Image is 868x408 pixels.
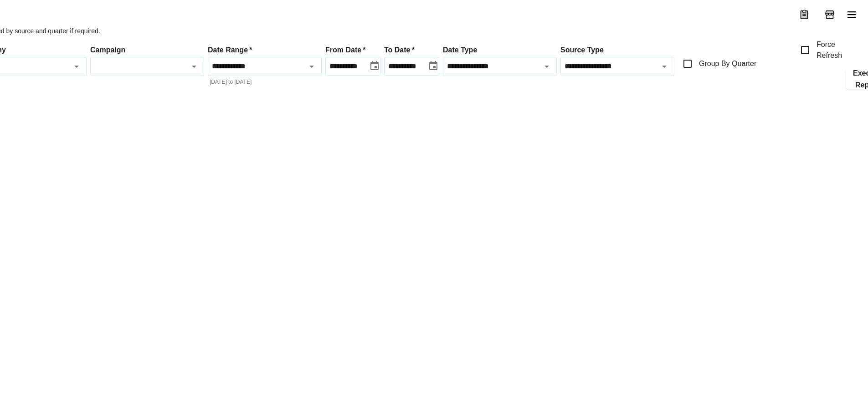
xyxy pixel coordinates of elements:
button: Open [305,60,318,73]
label: Group results by quarter instead of a single total [678,39,792,89]
button: menu [793,4,815,25]
span: Force Refresh [817,39,842,61]
label: From Date [325,45,380,55]
button: Add Store Visit [819,4,841,25]
button: Open [540,60,553,73]
div: From Date [325,39,380,89]
label: Source Type [560,45,674,55]
p: [DATE] to [DATE] [210,78,320,87]
button: Open [658,60,671,73]
div: The date range for sign-up data [208,39,322,89]
label: Date Range [208,45,322,55]
div: To Date [384,39,439,89]
div: Choose whether to filter by data entry date or date signed [443,39,557,89]
button: Choose date, selected date is 1 Jul 2020 [365,57,384,75]
button: Open [188,60,200,73]
button: Open [70,60,83,73]
label: To Date [384,45,439,55]
div: Filter results by campaign [90,39,204,89]
button: Choose date, selected date is 31 Jul 2025 [424,57,442,75]
span: Group By Quarter [699,58,756,69]
button: menu [841,4,863,25]
label: Date Type [443,45,557,55]
div: Filter results based on the organiser source type [560,39,674,89]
